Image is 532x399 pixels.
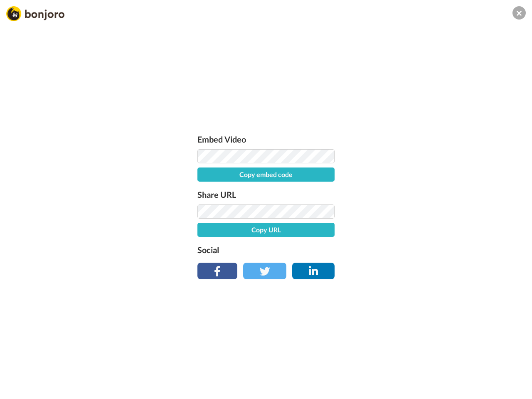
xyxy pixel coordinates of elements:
[6,6,64,21] img: Bonjoro Logo
[197,188,335,201] label: Share URL
[197,243,335,256] label: Social
[197,167,335,182] button: Copy embed code
[197,223,335,237] button: Copy URL
[197,133,335,146] label: Embed Video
